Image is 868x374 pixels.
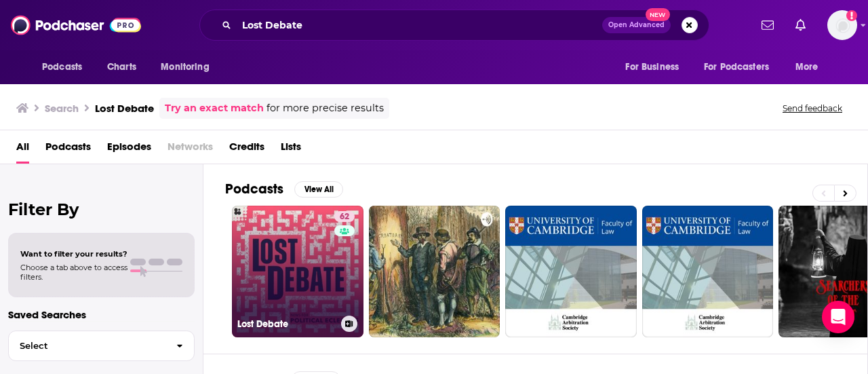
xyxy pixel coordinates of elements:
a: 62Lost Debate [232,206,363,337]
a: Try an exact match [165,100,264,116]
span: New [646,8,670,21]
a: Charts [98,54,144,80]
a: 62 [334,211,355,222]
div: Open Intercom Messenger [822,301,854,333]
a: Lists [281,136,301,164]
button: Open AdvancedNew [602,17,671,33]
a: Show notifications dropdown [790,14,811,37]
h2: Filter By [8,200,195,219]
button: open menu [616,54,696,80]
a: PodcastsView All [225,181,343,198]
h3: Lost Debate [237,318,336,330]
img: Podchaser - Follow, Share and Rate Podcasts [11,12,141,38]
button: open menu [33,54,100,80]
span: Open Advanced [608,22,665,29]
a: Credits [229,136,264,164]
button: View All [294,181,343,198]
span: Choose a tab above to access filters. [20,263,127,282]
button: Select [8,331,195,361]
h3: Search [45,102,79,115]
span: 62 [340,210,349,224]
span: Select [9,341,165,350]
span: Logged in as psamuelson01 [827,10,857,40]
a: All [16,136,29,164]
span: For Business [625,58,679,77]
h2: Podcasts [225,181,283,198]
a: Show notifications dropdown [756,14,779,37]
span: For Podcasters [704,58,769,77]
span: More [795,58,818,77]
span: Want to filter your results? [20,249,127,259]
svg: Add a profile image [846,10,857,21]
a: Episodes [107,136,151,164]
span: Podcasts [42,58,82,77]
div: Search podcasts, credits, & more... [199,10,709,41]
button: open menu [695,54,789,80]
span: Charts [107,58,136,77]
button: open menu [151,54,226,80]
button: open menu [786,54,835,80]
button: Show profile menu [827,10,857,40]
h3: Lost Debate [95,102,154,115]
p: Saved Searches [8,308,195,321]
span: Monitoring [161,58,209,77]
button: Send feedback [778,102,846,114]
span: Networks [167,136,213,164]
span: for more precise results [267,100,384,116]
input: Search podcasts, credits, & more... [237,14,602,36]
a: Podcasts [45,136,91,164]
img: User Profile [827,10,857,40]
